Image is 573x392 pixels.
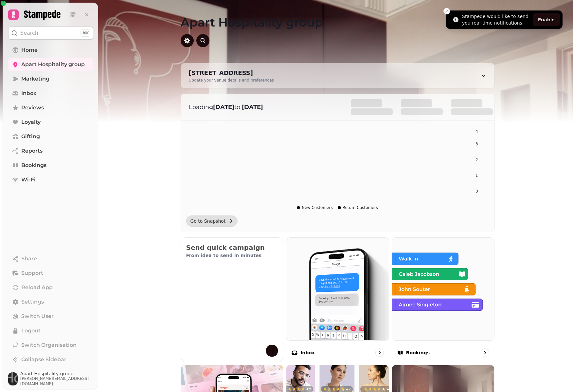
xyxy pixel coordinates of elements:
[482,349,488,356] svg: go to
[21,327,41,335] span: Logout
[8,116,93,129] a: Loyalty
[8,173,93,186] a: Wi-Fi
[8,159,93,172] a: Bookings
[21,118,41,126] span: Loyalty
[376,349,383,356] svg: go to
[338,205,378,210] div: Return Customers
[8,353,93,366] button: Collapse Sidebar
[189,68,274,78] div: [STREET_ADDRESS]
[443,8,450,14] button: Close toast
[21,161,46,169] span: Bookings
[297,205,333,210] div: New Customers
[213,103,234,111] strong: [DATE]
[21,298,44,306] span: Settings
[21,356,66,364] span: Collapse Sidebar
[21,46,38,54] span: Home
[186,252,278,259] p: From idea to send in minutes
[21,341,77,349] span: Switch Organisation
[8,87,93,100] a: Inbox
[406,349,430,356] p: Bookings
[286,237,389,362] a: InboxInbox
[21,89,36,97] span: Inbox
[8,267,93,280] button: Support
[21,284,53,291] span: Reload App
[20,376,93,386] span: [PERSON_NAME][EMAIL_ADDRESS][DOMAIN_NAME]
[8,144,93,158] a: Reports
[8,295,93,308] a: Settings
[8,310,93,323] button: Switch User
[190,218,226,224] div: Go to Snapshot
[475,142,478,146] tspan: 3
[286,238,389,340] img: Inbox
[186,243,278,252] h2: Send quick campaign
[189,103,338,112] p: Loading to
[21,147,43,155] span: Reports
[20,29,38,37] p: Search
[8,101,93,114] a: Reviews
[475,158,478,162] tspan: 2
[8,130,93,143] a: Gifting
[21,75,49,83] span: Marketing
[8,371,93,386] button: User avatarApart Hospitality group[PERSON_NAME][EMAIL_ADDRESS][DOMAIN_NAME]
[81,29,90,37] div: ⌘K
[21,312,54,320] span: Switch User
[21,255,37,263] span: Share
[475,173,478,178] tspan: 1
[462,13,530,26] div: Stampede would like to send you real-time notifications
[8,324,93,337] button: Logout
[20,371,93,376] span: Apart Hospitality group
[8,339,93,352] a: Switch Organisation
[8,72,93,85] a: Marketing
[475,129,478,134] tspan: 4
[533,13,560,26] button: Enable
[189,78,274,83] div: Update your venue details and preferences
[475,189,478,194] tspan: 0
[21,104,44,112] span: Reviews
[21,133,40,140] span: Gifting
[8,44,93,57] a: Home
[8,372,18,385] img: User avatar
[8,58,93,71] a: Apart Hospitality group
[242,103,263,111] strong: [DATE]
[186,215,238,227] a: Go to Snapshot
[21,61,85,68] span: Apart Hospitality group
[300,349,315,356] p: Inbox
[8,27,93,40] button: Search⌘K
[8,252,93,265] button: Share
[392,238,494,340] img: Bookings
[392,237,495,362] a: BookingsBookings
[8,281,93,294] button: Reload App
[181,237,284,362] button: Send quick campaignFrom idea to send in minutes
[21,176,36,184] span: Wi-Fi
[21,269,43,277] span: Support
